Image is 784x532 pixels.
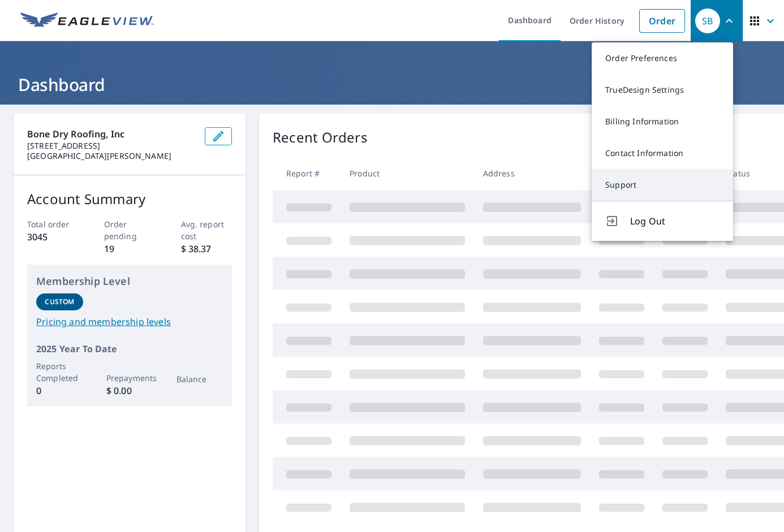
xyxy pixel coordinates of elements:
[590,157,653,190] th: Date
[27,230,79,244] p: 3045
[27,218,79,230] p: Total order
[36,360,83,384] p: Reports Completed
[181,242,232,256] p: $ 38.37
[273,157,341,190] th: Report #
[592,74,733,106] a: TrueDesign Settings
[20,12,154,29] img: EV Logo
[104,242,156,256] p: 19
[36,315,223,328] a: Pricing and membership levels
[27,127,196,141] p: Bone Dry Roofing, Inc
[176,373,223,385] p: Balance
[592,137,733,169] a: Contact Information
[630,214,720,228] span: Log Out
[592,201,733,241] button: Log Out
[592,42,733,74] a: Order Preferences
[639,9,685,33] a: Order
[592,169,733,201] a: Support
[27,141,196,151] p: [STREET_ADDRESS]
[27,189,232,209] p: Account Summary
[106,384,153,397] p: $ 0.00
[273,127,368,148] p: Recent Orders
[27,151,196,161] p: [GEOGRAPHIC_DATA][PERSON_NAME]
[36,342,223,356] p: 2025 Year To Date
[14,73,770,96] h1: Dashboard
[104,218,156,242] p: Order pending
[106,372,153,384] p: Prepayments
[695,8,720,33] div: SB
[474,157,590,190] th: Address
[592,106,733,137] a: Billing Information
[341,157,474,190] th: Product
[181,218,232,242] p: Avg. report cost
[45,297,74,307] p: Custom
[36,384,83,397] p: 0
[36,274,223,289] p: Membership Level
